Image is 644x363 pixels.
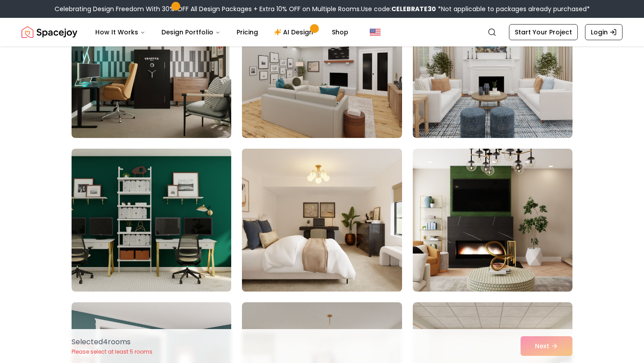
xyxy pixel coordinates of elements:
[72,348,153,355] p: Please select at least 5 rooms
[55,4,590,13] div: Celebrating Design Freedom With 30% OFF All Design Packages + Extra 10% OFF on Multiple Rooms.
[267,23,323,41] a: AI Design
[88,23,153,41] button: How It Works
[361,4,436,13] span: Use code:
[21,18,623,46] nav: Global
[370,27,381,38] img: United States
[238,145,406,295] img: Room room-95
[21,23,77,41] img: Spacejoy Logo
[154,23,228,41] button: Design Portfolio
[413,149,572,292] img: Room room-96
[21,23,77,41] a: Spacejoy
[391,4,436,13] b: CELEBRATE30
[229,23,265,41] a: Pricing
[72,337,153,347] p: Selected 4 room s
[585,24,623,40] a: Login
[325,23,356,41] a: Shop
[88,23,356,41] nav: Main
[509,24,578,40] a: Start Your Project
[72,149,231,292] img: Room room-94
[436,4,590,13] span: *Not applicable to packages already purchased*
